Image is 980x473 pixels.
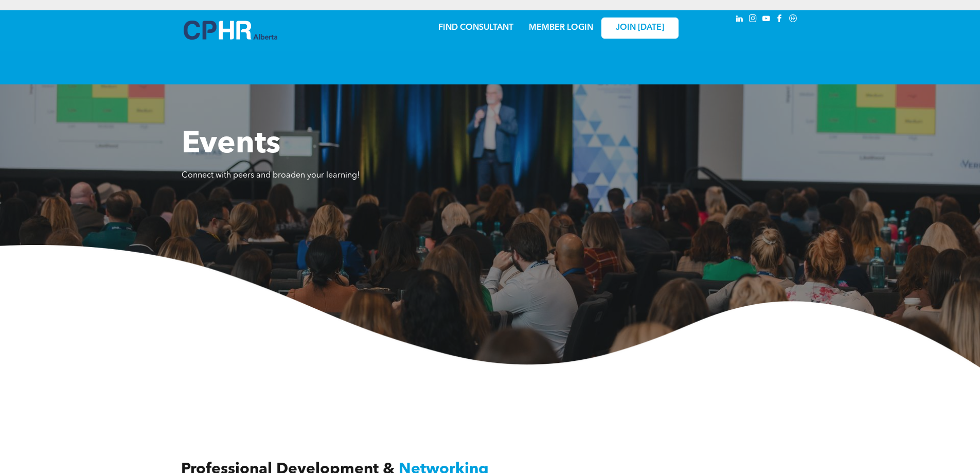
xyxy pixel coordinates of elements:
span: JOIN [DATE] [616,23,664,33]
a: linkedin [734,13,745,27]
a: youtube [761,13,772,27]
a: Social network [788,13,799,27]
span: Connect with peers and broaden your learning! [182,171,360,180]
img: A blue and white logo for cp alberta [184,21,277,40]
a: facebook [774,13,786,27]
a: FIND CONSULTANT [438,24,513,32]
a: MEMBER LOGIN [529,24,593,32]
span: Events [182,129,280,160]
a: instagram [747,13,759,27]
a: JOIN [DATE] [601,17,679,39]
